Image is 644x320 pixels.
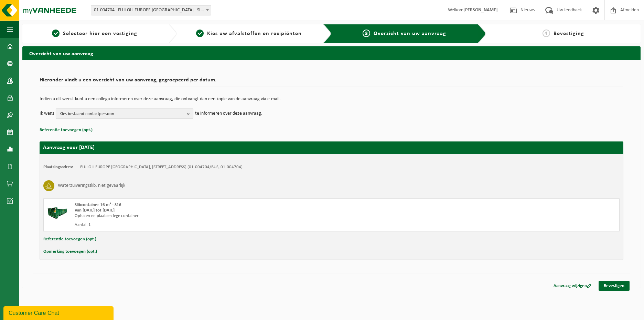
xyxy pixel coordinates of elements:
[40,77,623,87] h2: Hieronder vindt u een overzicht van uw aanvraag, gegroepeerd per datum.
[75,203,121,207] span: Slibcontainer 16 m³ - S16
[43,165,73,169] strong: Plaatsingsadres:
[554,31,584,36] span: Bevestiging
[80,164,243,170] td: FUJI OIL EUROPE [GEOGRAPHIC_DATA], [STREET_ADDRESS] (01-004704/BUS, 01-004704)
[207,31,302,36] span: Kies uw afvalstoffen en recipiënten
[463,8,498,13] strong: [PERSON_NAME]
[22,46,641,60] h2: Overzicht van uw aanvraag
[63,31,137,36] span: Selecteer hier een vestiging
[47,202,68,223] img: HK-XS-16-GN-00.png
[75,213,359,219] div: Ophalen en plaatsen lege container
[180,30,318,38] a: 2Kies uw afvalstoffen en recipiënten
[56,108,193,119] button: Kies bestaand contactpersoon
[40,108,54,119] p: Ik wens
[60,109,184,119] span: Kies bestaand contactpersoon
[599,281,630,291] a: Bevestigen
[43,247,97,256] button: Opmerking toevoegen (opt.)
[543,30,550,37] span: 4
[43,235,96,244] button: Referentie toevoegen (opt.)
[195,108,262,119] p: te informeren over deze aanvraag.
[3,305,115,320] iframe: chat widget
[91,5,211,15] span: 01-004704 - FUJI OIL EUROPE NV - SINT-KRUIS-WINKEL
[40,126,93,135] button: Referentie toevoegen (opt.)
[43,145,95,150] strong: Aanvraag voor [DATE]
[75,208,115,213] strong: Van [DATE] tot [DATE]
[52,30,60,37] span: 1
[58,180,125,191] h3: Waterzuiveringsslib, niet gevaarlijk
[363,30,370,37] span: 3
[548,281,597,291] a: Aanvraag wijzigen
[374,31,446,36] span: Overzicht van uw aanvraag
[26,30,163,38] a: 1Selecteer hier een vestiging
[91,5,211,15] span: 01-004704 - FUJI OIL EUROPE NV - SINT-KRUIS-WINKEL
[196,30,204,37] span: 2
[75,222,359,228] div: Aantal: 1
[40,97,623,102] p: Indien u dit wenst kunt u een collega informeren over deze aanvraag, die ontvangt dan een kopie v...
